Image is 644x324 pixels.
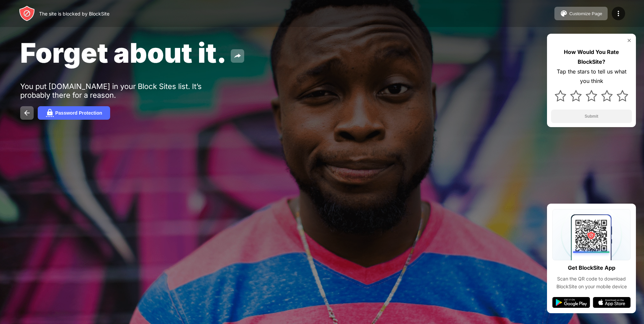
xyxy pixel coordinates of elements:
img: app-store.svg [593,297,631,308]
img: header-logo.svg [19,5,35,22]
img: star.svg [555,90,566,101]
div: Customize Page [569,11,602,16]
img: password.svg [46,109,54,117]
button: Customize Page [554,7,608,20]
div: The site is blocked by BlockSite [39,11,109,17]
img: star.svg [617,90,628,101]
span: Forget about it. [20,36,227,69]
button: Password Protection [38,106,110,120]
img: share.svg [233,52,241,60]
div: How Would You Rate BlockSite? [551,47,632,67]
img: back.svg [23,109,31,117]
div: Password Protection [55,110,102,116]
img: star.svg [601,90,613,101]
div: You put [DOMAIN_NAME] in your Block Sites list. It’s probably there for a reason. [20,82,228,99]
img: google-play.svg [552,297,590,308]
img: rate-us-close.svg [626,38,632,43]
img: star.svg [570,90,582,101]
div: Tap the stars to tell us what you think [551,67,632,86]
button: Submit [551,110,632,123]
div: Get BlockSite App [568,263,615,273]
img: pallet.svg [560,9,568,18]
img: star.svg [586,90,597,101]
img: menu-icon.svg [614,9,622,18]
img: qrcode.svg [552,209,631,260]
div: Scan the QR code to download BlockSite on your mobile device [552,275,631,290]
